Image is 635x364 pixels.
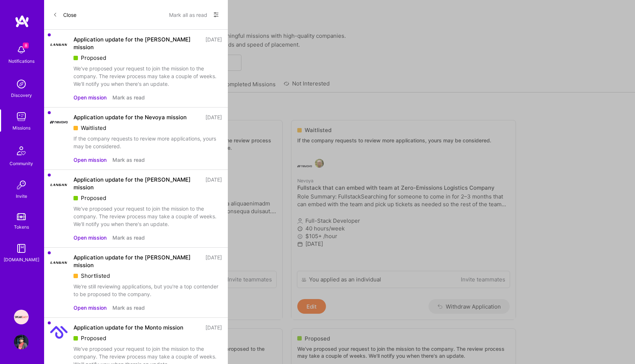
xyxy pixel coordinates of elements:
img: guide book [14,241,29,256]
img: Company Logo [50,176,68,193]
button: Open mission [73,94,107,101]
img: discovery [14,77,29,91]
img: Speakeasy: Software Engineer to help Customers write custom functions [14,310,29,324]
div: If the company requests to review more applications, yours may be considered. [73,135,222,150]
div: [DOMAIN_NAME] [4,256,39,263]
img: Company Logo [50,254,68,271]
div: Invite [16,192,27,200]
div: Application update for the [PERSON_NAME] mission [73,254,201,269]
div: We've proposed your request to join the mission to the company. The review process may take a cou... [73,205,222,228]
div: Proposed [73,194,222,202]
div: Tokens [14,223,29,231]
div: Missions [12,124,31,132]
img: Community [12,142,30,160]
img: Company Logo [50,324,68,341]
div: We're still reviewing applications, but you're a top contender to be proposed to the company. [73,283,222,298]
img: Company Logo [50,36,68,53]
div: [DATE] [205,113,222,121]
a: User Avatar [12,335,31,349]
button: Open mission [73,156,107,164]
img: tokens [17,213,26,220]
div: We've proposed your request to join the mission to the company. The review process may take a cou... [73,65,222,88]
div: Application update for the [PERSON_NAME] mission [73,36,201,51]
button: Open mission [73,234,107,241]
div: [DATE] [205,36,222,51]
div: [DATE] [205,254,222,269]
img: User Avatar [14,335,29,349]
img: Invite [14,178,29,192]
div: [DATE] [205,324,222,331]
img: teamwork [14,109,29,124]
div: Application update for the [PERSON_NAME] mission [73,176,201,191]
div: [DATE] [205,176,222,191]
button: Mark all as read [169,9,207,21]
button: Close [53,9,76,21]
img: logo [15,15,29,28]
div: Waitlisted [73,124,222,132]
button: Mark as read [112,156,145,164]
div: Community [10,160,33,167]
img: Company Logo [50,113,68,131]
div: Application update for the Nevoya mission [73,113,187,121]
button: Open mission [73,304,107,312]
div: Shortlisted [73,272,222,280]
button: Mark as read [112,94,145,101]
button: Mark as read [112,304,145,312]
div: Proposed [73,334,222,342]
div: Proposed [73,54,222,62]
a: Speakeasy: Software Engineer to help Customers write custom functions [12,310,31,324]
button: Mark as read [112,234,145,241]
div: Discovery [11,91,32,99]
div: Application update for the Monto mission [73,324,183,331]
